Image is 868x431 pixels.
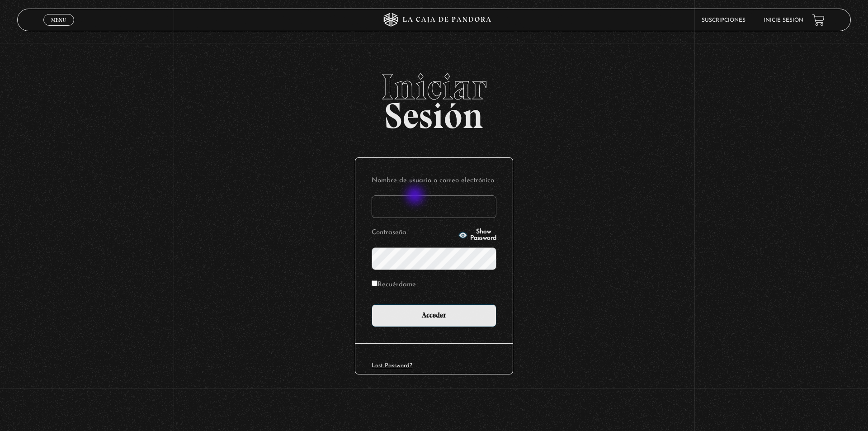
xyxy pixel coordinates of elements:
[372,304,496,327] input: Acceder
[372,174,496,188] label: Nombre de usuario o correo electrónico
[458,229,496,242] button: Show Password
[764,18,803,23] a: Inicie sesión
[372,226,456,240] label: Contraseña
[372,280,377,286] input: Recuérdame
[702,18,745,23] a: Suscripciones
[48,25,70,31] span: Cerrar
[470,229,496,242] span: Show Password
[17,69,850,105] span: Iniciar
[51,17,66,23] span: Menu
[812,14,825,26] a: View your shopping cart
[372,278,416,292] label: Recuérdame
[17,69,850,127] h2: Sesión
[372,363,412,369] a: Lost Password?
